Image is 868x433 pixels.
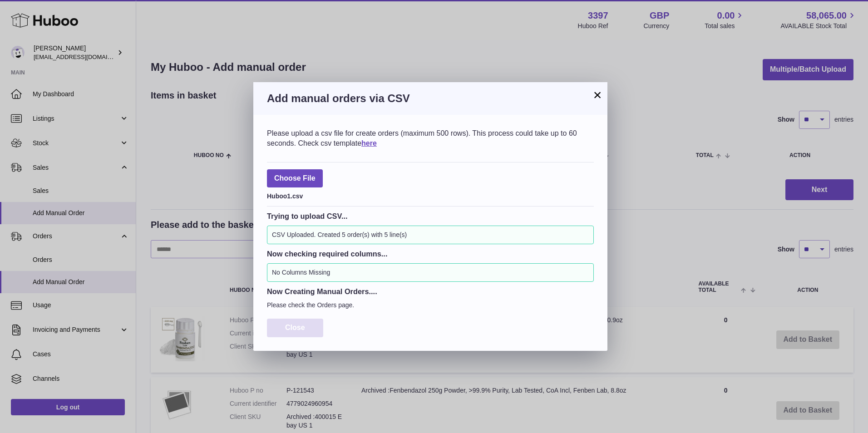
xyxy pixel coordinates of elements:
h3: Add manual orders via CSV [267,91,594,106]
div: Huboo1.csv [267,190,594,201]
span: Choose File [267,169,323,188]
div: No Columns Missing [267,263,594,282]
button: × [592,89,603,100]
a: here [361,139,377,147]
button: Close [267,319,323,337]
div: CSV Uploaded. Created 5 order(s) with 5 line(s) [267,226,594,244]
p: Please check the Orders page. [267,301,594,310]
span: Close [285,324,305,331]
h3: Now Creating Manual Orders.... [267,286,594,296]
div: Please upload a csv file for create orders (maximum 500 rows). This process could take up to 60 s... [267,128,594,148]
h3: Trying to upload CSV... [267,211,594,221]
h3: Now checking required columns... [267,249,594,259]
